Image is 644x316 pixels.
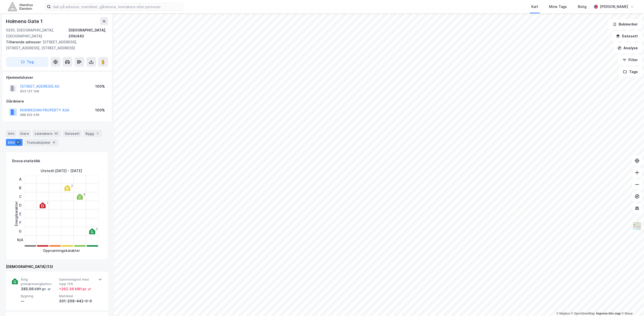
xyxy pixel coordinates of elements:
div: kWt pr. ㎡ [34,286,51,292]
button: Filter [618,55,642,65]
div: Bygg [84,130,102,137]
div: Gårdeiere [6,98,108,104]
div: [GEOGRAPHIC_DATA], 209/442 [68,27,108,39]
div: Kontrollprogram for chat [619,292,644,316]
div: Info [6,130,16,137]
div: F [17,218,23,227]
div: Holmens Gate 1 [6,17,44,25]
div: 2 [71,184,73,187]
span: Årlig primærenergibehov [21,277,57,286]
div: 385.56 [21,286,51,292]
div: 9 [52,140,57,145]
div: Leietakere [33,130,61,137]
button: Datasett [612,31,642,41]
div: 100% [95,107,105,113]
div: 17 [16,140,21,145]
span: Sammenlignet med topp 15% [59,277,95,286]
div: + 262.36 kWt pr. ㎡ [59,286,91,292]
div: Oppvarmingskarakter [43,248,80,254]
img: akershus-eiendom-logo.9091f326c980b4bce74ccdd9f866810c.svg [8,2,33,11]
div: Bolig [578,4,586,10]
div: 20 [53,131,59,136]
span: Matrikkel [59,294,95,298]
button: Analyse [613,43,642,53]
div: Transaksjoner [25,139,59,146]
div: 301-209-442-0-0 [59,298,95,304]
img: Z [632,221,642,231]
div: 100% [95,83,105,89]
div: Energikarakter [13,201,19,226]
div: Kart [531,4,538,10]
a: Improve this map [596,312,621,315]
div: N/A [17,236,23,244]
div: Utstedt : [DATE] - [DATE] [41,168,82,174]
div: 0250, [GEOGRAPHIC_DATA], [GEOGRAPHIC_DATA] [6,27,68,39]
div: D [17,201,23,210]
div: 8 [84,193,85,196]
div: A [17,175,23,184]
div: [PERSON_NAME] [600,4,628,10]
div: — [21,298,57,304]
a: OpenStreetMap [571,312,595,315]
input: Søk på adresse, matrikkel, gårdeiere, leietakere eller personer [51,3,183,10]
button: Bokmerker [609,19,642,29]
button: Tags [619,67,642,77]
div: C [17,192,23,201]
a: Mapbox [556,312,570,315]
div: E [17,210,23,218]
div: Datasett [63,130,82,137]
iframe: Chat Widget [619,292,644,316]
span: Bygning [21,294,57,298]
div: 1 [47,202,48,205]
div: Mine Tags [549,4,567,10]
div: [DEMOGRAPHIC_DATA] (13) [6,264,108,270]
div: Hjemmelshaver [6,75,108,80]
div: 2 [96,228,98,231]
div: B [17,184,23,192]
div: Enova statistikk [12,158,40,164]
span: Tilhørende adresser: [6,40,43,44]
div: [STREET_ADDRESS], [STREET_ADDRESS], [STREET_ADDRESS] [6,39,104,51]
div: 1 [95,131,100,136]
button: Tag [6,57,49,67]
div: ESG [6,139,23,146]
div: Eiere [18,130,31,137]
div: G [17,227,23,236]
div: 953 137 208 [20,89,39,93]
div: 988 622 036 [20,113,39,117]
